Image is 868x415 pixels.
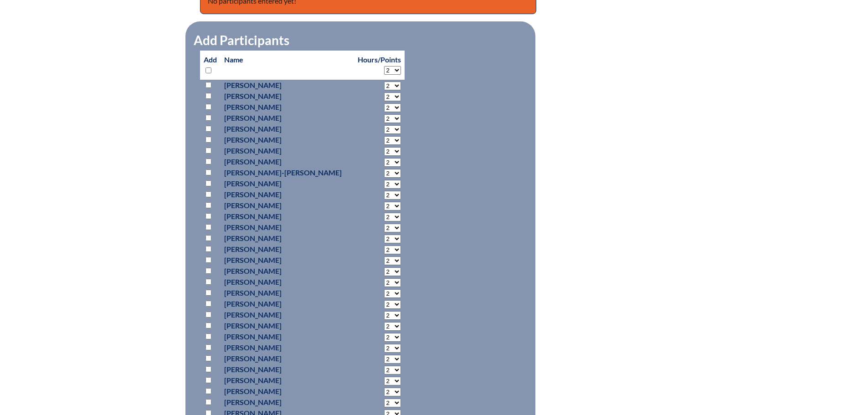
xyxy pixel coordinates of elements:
p: [PERSON_NAME] [224,80,350,91]
p: [PERSON_NAME] [224,200,350,211]
p: [PERSON_NAME] [224,342,350,353]
p: [PERSON_NAME] [224,123,350,134]
p: [PERSON_NAME] [224,222,350,233]
p: [PERSON_NAME] [224,244,350,255]
p: [PERSON_NAME] [224,298,350,309]
p: [PERSON_NAME] [224,364,350,375]
p: [PERSON_NAME] [224,331,350,342]
p: [PERSON_NAME] [224,375,350,386]
p: Name [224,54,350,65]
p: [PERSON_NAME] [224,113,350,123]
legend: Add Participants [193,32,290,48]
p: [PERSON_NAME] [224,309,350,320]
p: [PERSON_NAME] [224,91,350,102]
p: [PERSON_NAME] [224,189,350,200]
p: [PERSON_NAME] [224,386,350,397]
p: [PERSON_NAME] [224,353,350,364]
p: Hours/Points [358,54,401,65]
p: [PERSON_NAME] [224,211,350,222]
p: [PERSON_NAME] [224,233,350,244]
p: [PERSON_NAME]-[PERSON_NAME] [224,167,350,178]
p: [PERSON_NAME] [224,178,350,189]
p: [PERSON_NAME] [224,397,350,408]
p: [PERSON_NAME] [224,156,350,167]
p: [PERSON_NAME] [224,255,350,266]
p: [PERSON_NAME] [224,277,350,287]
p: [PERSON_NAME] [224,102,350,113]
p: [PERSON_NAME] [224,266,350,277]
p: Add [204,54,217,76]
p: [PERSON_NAME] [224,320,350,331]
p: [PERSON_NAME] [224,145,350,156]
p: [PERSON_NAME] [224,287,350,298]
p: [PERSON_NAME] [224,134,350,145]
